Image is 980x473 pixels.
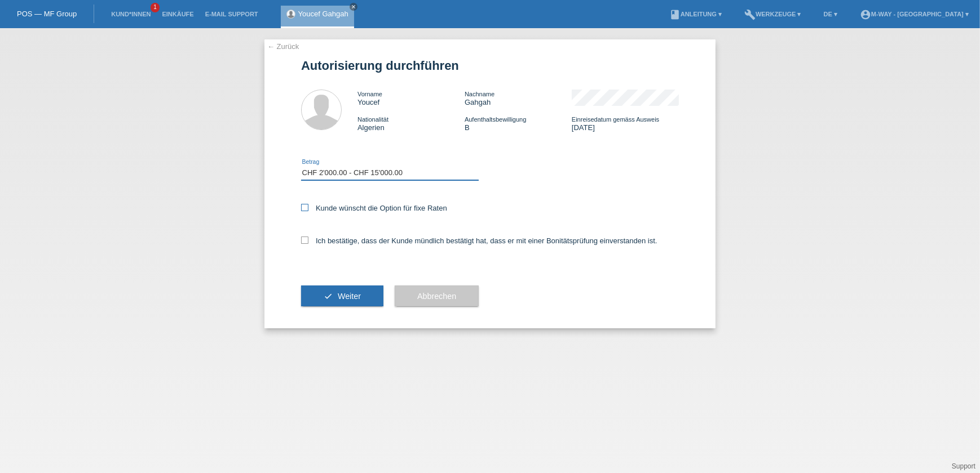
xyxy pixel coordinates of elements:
[664,11,727,17] a: bookAnleitung ▾
[417,292,456,301] span: Abbrechen
[465,116,526,123] span: Aufenthaltsbewilligung
[854,11,974,17] a: account_circlem-way - [GEOGRAPHIC_DATA] ▾
[669,9,681,20] i: book
[860,9,871,20] i: account_circle
[572,116,659,123] span: Einreisedatum gemäss Ausweis
[301,236,657,245] label: Ich bestätige, dass der Kunde mündlich bestätigt hat, dass er mit einer Bonitätsprüfung einversta...
[151,3,160,12] span: 1
[465,115,572,132] div: B
[465,90,572,106] div: Gahgah
[350,3,357,11] a: close
[200,11,264,17] a: E-Mail Support
[105,11,156,17] a: Kund*innen
[357,115,465,132] div: Algerien
[298,10,348,18] a: Youcef Gahgah
[156,11,199,17] a: Einkäufe
[739,11,807,17] a: buildWerkzeuge ▾
[952,462,975,470] a: Support
[465,91,495,97] span: Nachname
[17,10,77,18] a: POS — MF Group
[357,90,465,106] div: Youcef
[324,292,333,301] i: check
[301,204,447,212] label: Kunde wünscht die Option für fixe Raten
[267,42,299,51] a: ← Zurück
[357,116,389,123] span: Nationalität
[338,292,361,301] span: Weiter
[744,9,756,20] i: build
[301,59,679,73] h1: Autorisierung durchführen
[818,11,843,17] a: DE ▾
[301,285,383,307] button: check Weiter
[395,285,479,307] button: Abbrechen
[351,4,356,10] i: close
[357,91,382,97] span: Vorname
[572,115,679,132] div: [DATE]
